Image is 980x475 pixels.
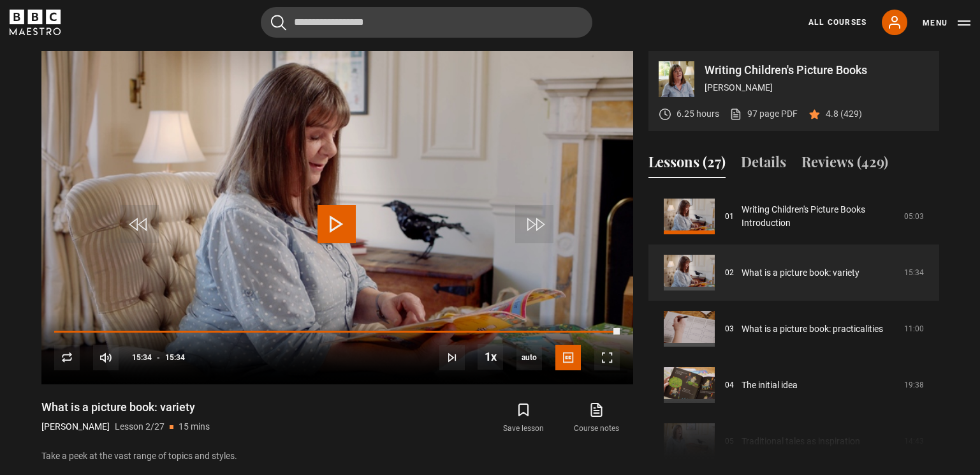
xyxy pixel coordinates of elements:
[742,203,896,230] a: Writing Children's Picture Books Introduction
[10,10,61,35] svg: BBC Maestro
[41,400,210,415] h1: What is a picture book: variety
[742,322,883,336] a: What is a picture book: practicalities
[165,346,185,369] span: 15:34
[801,151,888,178] button: Reviews (429)
[179,420,210,434] p: 15 mins
[594,345,620,370] button: Fullscreen
[93,345,119,370] button: Mute
[560,400,633,437] a: Course notes
[41,420,110,434] p: [PERSON_NAME]
[516,345,542,370] div: Current quality: 720p
[41,51,633,384] video-js: Video Player
[271,15,286,31] button: Submit the search query
[555,345,581,370] button: Captions
[487,400,560,437] button: Save lesson
[705,81,929,94] p: [PERSON_NAME]
[516,345,542,370] span: auto
[741,151,786,178] button: Details
[261,7,592,38] input: Search
[41,449,633,463] p: Take a peek at the vast range of topics and styles.
[729,107,798,121] a: 97 page PDF
[54,331,619,333] div: Progress Bar
[826,107,862,121] p: 4.8 (429)
[54,345,80,370] button: Replay
[157,353,160,362] span: -
[676,107,719,121] p: 6.25 hours
[742,266,859,280] a: What is a picture book: variety
[923,17,970,29] button: Toggle navigation
[132,346,152,369] span: 15:34
[648,151,726,178] button: Lessons (27)
[478,344,503,370] button: Playback Rate
[808,17,867,28] a: All Courses
[705,64,929,76] p: Writing Children's Picture Books
[439,345,465,370] button: Next Lesson
[115,420,165,434] p: Lesson 2/27
[742,379,798,392] a: The initial idea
